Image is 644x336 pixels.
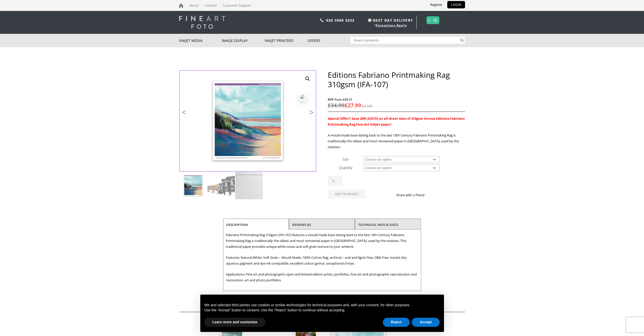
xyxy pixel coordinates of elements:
button: Reject [383,318,410,327]
img: phone.svg [320,19,324,22]
img: logo-white.svg [179,16,225,29]
button: Accept [412,318,440,327]
a: TECHNICAL INFO & DOCS [358,220,398,229]
h1: Editions Fabriano Printmaking Rag 310gsm (IFA-107) [328,70,465,89]
span: £ [344,102,348,109]
a: Exceptions Apply [376,23,407,27]
a: 0 [428,17,431,24]
button: Add to basket [328,190,366,198]
p: Applications: Fine art and photographic open and limited edition prints, portfolios, fine art and... [226,271,418,283]
p: A mould made base dating back to the late 13th Century Fabriano Printmaking Rag is traditionally ... [328,132,465,150]
p: Fabriano Printmaking Rag 310gsm (IFA-107) features a mould made base dating back to the late 13th... [226,232,418,250]
span: £ [328,102,331,109]
p: Share with a friend [396,192,431,198]
bdi: 34.99 [328,102,344,109]
label: Quantity [339,165,352,170]
strong: Special Offer!! Save 20% [DATE] on all sheet sizes of 310gsm Innova Editions Fabriano Printmaking... [328,116,465,127]
p: We and selected third parties use cookies or similar technologies for technical purposes and, wit... [204,303,440,308]
img: email sharing button [443,193,447,197]
input: Search products… [351,37,459,44]
img: twitter sharing button [437,193,441,197]
a: Description [226,220,248,229]
img: Editions Fabriano Printmaking Rag 310gsm (IFA-107) [179,172,207,199]
a: Image Display [222,34,265,47]
p: Features: Natural White, Soft Grain – Mould Made, 100% Cotton Rag, archival – acid and lignin fre... [226,255,418,266]
a: 020 3968 3333 [326,18,355,23]
a: LOGIN [447,1,465,8]
img: time.svg [368,19,371,22]
img: basket.svg [433,19,437,22]
span: RRP from £50.31 [328,97,465,102]
label: Size [342,157,349,162]
p: Use the “Accept” button to consent. Use the “Reject” button to continue without accepting. [204,308,440,313]
a: Inkjet Media [179,34,222,47]
a: Reviews (0) [292,220,311,229]
img: Editions Fabriano Printmaking Rag 310gsm (IFA-107) - Image 3 [235,172,263,199]
img: facebook sharing button [431,193,435,197]
img: Editions Fabriano Printmaking Rag 310gsm (IFA-107) [179,70,316,172]
div: Notice [196,291,448,336]
a: Inkjet Printers [265,34,308,47]
a: Register [426,1,446,8]
h2: Related products [179,304,465,312]
img: Editions Fabriano Printmaking Rag 310gsm (IFA-107) - Image 2 [207,172,235,199]
input: Product quantity [328,176,342,186]
button: Learn more and customize [204,318,266,327]
bdi: 27.99 [344,102,361,109]
a: View full-screen image gallery [303,74,312,83]
a: Offers [308,34,351,47]
button: Search [459,37,465,44]
span: NEXT DAY DELIVERY [367,17,413,23]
